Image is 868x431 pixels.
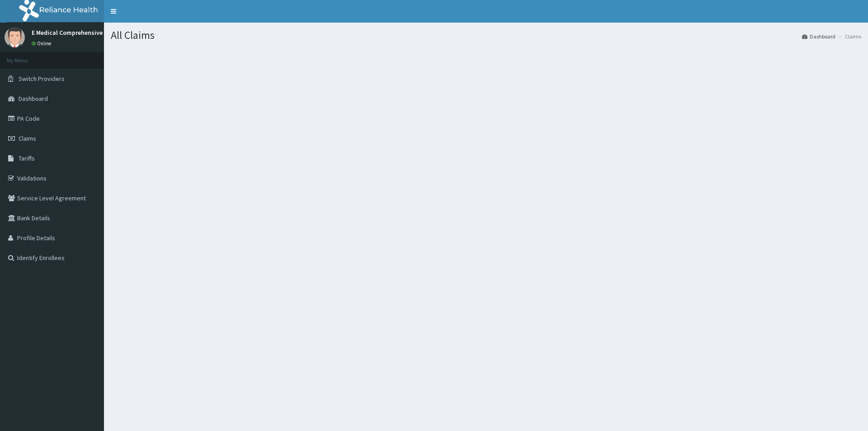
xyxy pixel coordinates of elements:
[32,40,53,47] a: Online
[19,134,36,142] span: Claims
[802,33,835,40] a: Dashboard
[32,29,126,36] p: E Medical Comprehensive Consult
[5,27,25,47] img: User Image
[111,29,861,41] h1: All Claims
[19,154,35,162] span: Tariffs
[836,33,861,40] li: Claims
[19,95,48,103] span: Dashboard
[19,75,65,83] span: Switch Providers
